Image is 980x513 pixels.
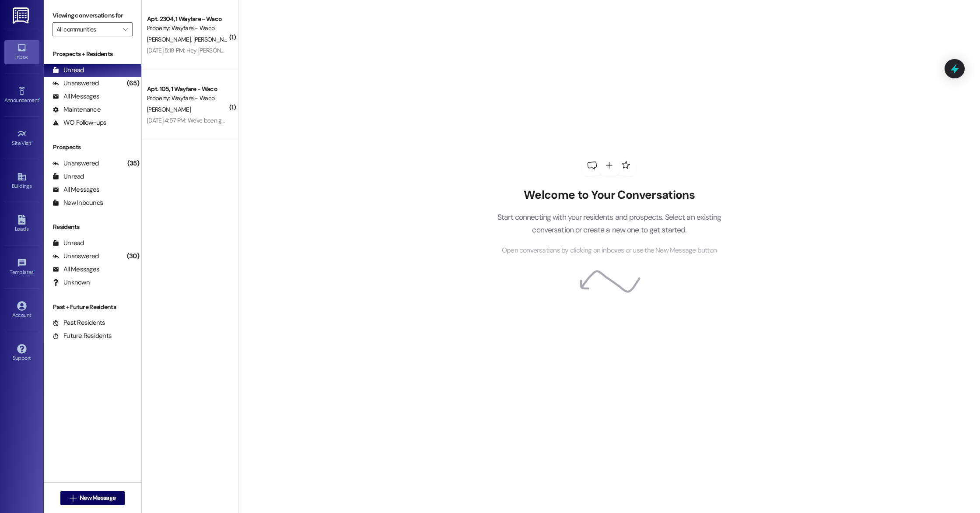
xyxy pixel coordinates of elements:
div: [DATE] 4:57 PM: We've been getting paid on Thursdays the past couple weeks so that is a safe bet. [147,116,397,124]
a: Support [4,341,39,365]
div: Prospects [44,143,141,152]
div: (30) [125,249,141,263]
div: Unknown [52,278,90,287]
div: Past Residents [52,318,105,327]
span: • [31,139,33,145]
div: WO Follow-ups [52,118,106,127]
a: Account [4,299,39,322]
input: All communities [56,22,119,36]
span: New Message [80,493,115,502]
span: [PERSON_NAME] [147,105,191,113]
a: Buildings [4,169,39,193]
div: Residents [44,222,141,232]
div: (65) [125,77,141,90]
h2: Welcome to Your Conversations [484,188,734,202]
span: [PERSON_NAME] [147,35,193,43]
div: All Messages [52,265,99,274]
a: Inbox [4,40,39,64]
div: (35) [125,157,141,170]
span: [PERSON_NAME] [193,35,237,43]
a: Leads [4,212,39,236]
div: All Messages [52,185,99,194]
div: Future Residents [52,331,112,341]
p: Start connecting with your residents and prospects. Select an existing conversation or create a n... [484,211,734,236]
div: Apt. 2304, 1 Wayfare - Waco [147,14,228,24]
a: Site Visit • [4,126,39,150]
div: Unanswered [52,79,99,88]
div: Unanswered [52,159,99,168]
i:  [70,495,76,502]
div: [DATE] 5:18 PM: Hey [PERSON_NAME], I just emailed it to you. Please let me know if you did not ge... [147,46,400,54]
div: All Messages [52,92,99,101]
span: Open conversations by clicking on inboxes or use the New Message button [502,245,717,256]
div: Maintenance [52,105,101,114]
div: Unread [52,172,84,181]
div: Prospects + Residents [44,49,141,59]
a: Templates • [4,256,39,279]
div: Property: Wayfare - Waco [147,24,228,33]
button: New Message [60,491,125,505]
span: • [34,268,35,274]
div: Unread [52,66,84,75]
img: ResiDesk Logo [13,7,31,24]
span: • [39,96,40,102]
div: Unread [52,239,84,248]
div: Past + Future Residents [44,302,141,312]
div: New Inbounds [52,198,103,207]
label: Viewing conversations for [52,9,133,22]
div: Apt. 105, 1 Wayfare - Waco [147,84,228,94]
div: Unanswered [52,252,99,261]
i:  [123,26,128,33]
div: Property: Wayfare - Waco [147,94,228,103]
